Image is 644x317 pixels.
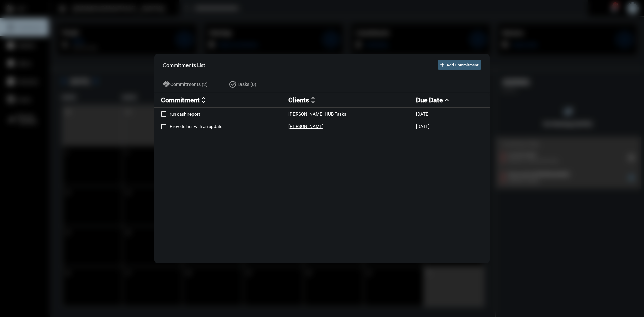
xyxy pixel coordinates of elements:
h2: Due Date [416,96,443,104]
p: [DATE] [416,111,430,117]
mat-icon: unfold_more [309,96,317,104]
mat-icon: unfold_more [200,96,208,104]
button: Add Commitment [438,60,481,70]
p: [PERSON_NAME] [288,124,324,129]
mat-icon: expand_less [443,96,451,104]
p: [PERSON_NAME] HUB Tasks [288,111,346,117]
mat-icon: handshake [162,80,170,88]
p: Provide her with an update. [170,124,288,129]
span: Tasks (0) [237,82,256,87]
mat-icon: add [439,61,446,68]
h2: Commitment [161,96,200,104]
mat-icon: task_alt [229,80,237,88]
p: run cash report [170,111,288,117]
h2: Clients [288,96,309,104]
span: Commitments (2) [170,82,208,87]
p: [DATE] [416,124,430,129]
h2: Commitments List [163,62,205,68]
